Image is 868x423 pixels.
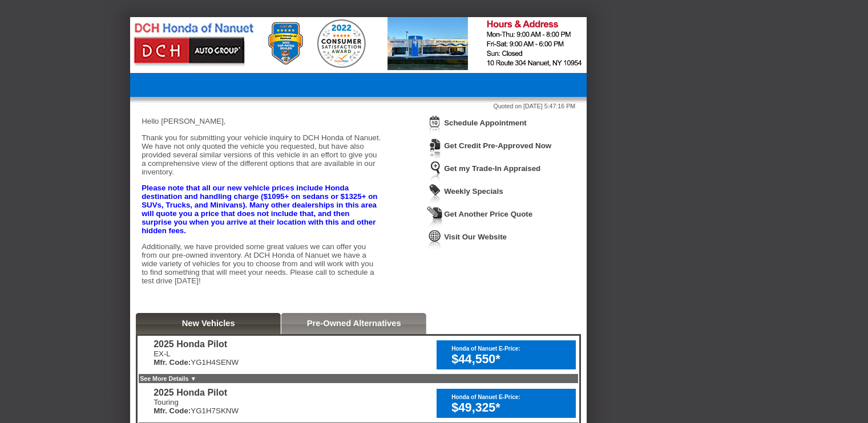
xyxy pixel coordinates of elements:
[140,375,196,382] a: See More Details ▼
[427,229,443,250] img: Icon_VisitWebsite.png
[154,406,191,415] b: Mfr. Code:
[444,119,527,127] a: Schedule Appointment
[444,187,503,196] a: Weekly Specials
[427,206,443,227] img: Icon_GetQuote.png
[142,117,381,125] p: Hello [PERSON_NAME],
[451,345,520,352] font: Honda of Nanuet E-Price:
[427,161,443,182] img: Icon_TradeInAppraisal.png
[427,115,443,136] img: Icon_ScheduleAppointment.png
[154,388,239,398] div: 2025 Honda Pilot
[142,242,381,285] p: Additionally, we have provided some great values we can offer you from our pre-owned inventory. A...
[154,398,239,415] div: Touring YG1H7SKNW
[444,164,540,173] a: Get my Trade-In Appraised
[142,103,575,109] div: Quoted on [DATE] 5:47:16 PM
[451,352,570,367] div: $44,550*
[142,184,377,235] strong: Please note that all our new vehicle prices include Honda destination and handling charge ($1095+...
[444,233,507,241] a: Visit Our Website
[444,141,551,150] a: Get Credit Pre-Approved Now
[451,394,520,400] font: Honda of Nanuet E-Price:
[154,339,239,349] div: 2025 Honda Pilot
[142,133,381,176] p: Thank you for submitting your vehicle inquiry to DCH Honda of Nanuet. We have not only quoted the...
[427,184,443,205] img: Icon_WeeklySpecials.png
[444,210,532,218] a: Get Another Price Quote
[451,401,570,415] div: $49,325*
[307,319,401,328] a: Pre-Owned Alternatives
[182,319,235,328] a: New Vehicles
[427,138,443,159] img: Icon_CreditApproval.png
[154,358,191,367] b: Mfr. Code:
[154,349,239,367] div: EX-L YG1H4SENW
